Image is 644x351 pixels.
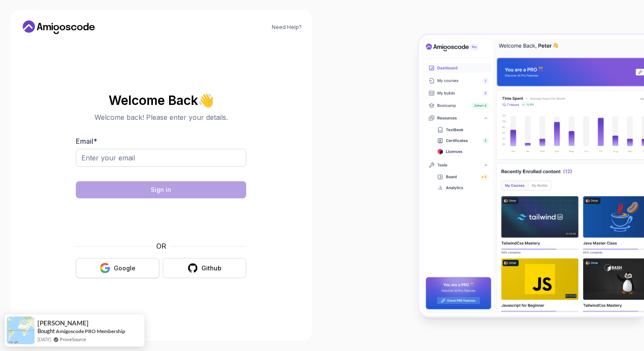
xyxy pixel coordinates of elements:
span: [PERSON_NAME] [37,319,89,327]
a: Home link [20,20,97,34]
span: 👋 [198,93,214,107]
div: Sign in [151,186,171,194]
img: Amigoscode Dashboard [419,35,644,316]
button: Google [76,258,159,278]
p: OR [156,241,166,251]
input: Enter your email [76,149,246,167]
img: provesource social proof notification image [7,316,34,344]
a: ProveSource [60,336,86,342]
span: Bought [37,328,55,334]
button: Sign in [76,181,246,198]
a: Amigoscode PRO Membership [56,328,125,334]
h2: Welcome Back [76,93,246,107]
iframe: Widget containing checkbox for hCaptcha security challenge [97,203,225,236]
label: Email * [76,137,97,145]
div: Google [114,264,135,273]
p: Welcome back! Please enter your details. [76,112,246,122]
a: Need Help? [272,24,302,31]
button: Github [163,258,246,278]
span: [DATE] [37,336,51,343]
div: Github [201,264,221,273]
